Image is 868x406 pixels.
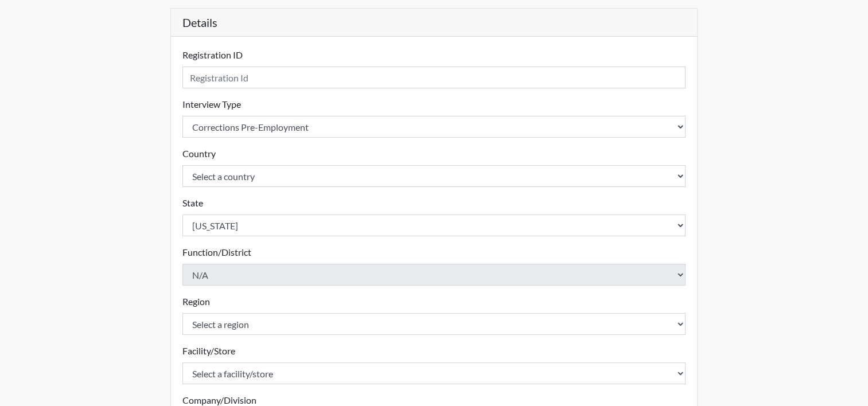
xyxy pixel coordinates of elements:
[182,48,243,62] label: Registration ID
[182,97,241,111] label: Interview Type
[182,344,235,358] label: Facility/Store
[171,9,698,37] h5: Details
[182,196,203,210] label: State
[182,147,216,161] label: Country
[182,295,210,309] label: Region
[182,245,251,259] label: Function/District
[182,67,686,88] input: Insert a Registration ID, which needs to be a unique alphanumeric value for each interviewee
